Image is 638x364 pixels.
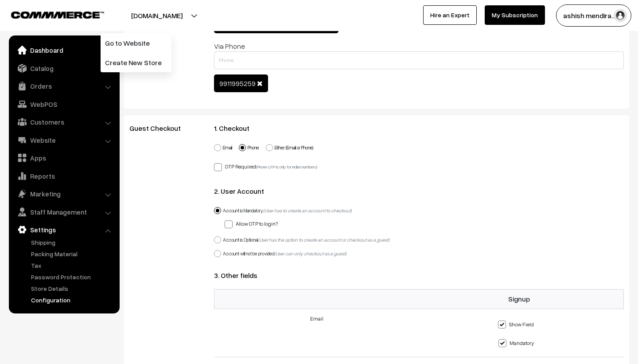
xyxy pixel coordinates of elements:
[310,315,323,323] label: Email
[29,249,117,258] a: Packing Material
[214,250,346,258] label: Account will not be provided
[614,9,627,22] img: user
[556,4,631,27] button: ashish mendira…
[11,96,117,112] a: WebPOS
[266,144,313,152] label: Either (Email or Phone)
[29,238,117,247] a: Shipping
[214,207,352,215] label: Account is Mandatory
[274,250,346,256] i: (User can only checkout as a guest)
[11,78,117,94] a: Orders
[129,124,191,133] span: Guest Checkout
[485,5,545,25] a: My Subscription
[214,124,260,133] span: 1. Checkout
[29,261,117,270] a: Tax
[29,284,117,293] a: Store Details
[423,5,477,25] a: Hire an Expert
[29,295,117,305] a: Configuration
[214,271,268,280] span: 3. Other fields
[214,51,624,69] input: Phone
[214,187,275,196] span: 2. User Account
[29,272,117,282] a: Password Protection
[258,237,389,243] i: (User has the option to create an account or checkout as a guest)
[214,42,245,51] span: Via Phone
[11,150,117,166] a: Apps
[11,222,117,238] a: Settings
[11,132,117,148] a: Website
[100,4,214,27] button: [DOMAIN_NAME]
[101,33,171,53] a: Go to Website
[256,164,317,169] small: (Phone OTP is only for indian numbers)
[219,79,256,88] span: 9911995259
[214,161,317,171] label: OTP Required
[214,144,232,152] label: Email
[11,9,89,20] a: COMMMERCE
[225,219,278,228] label: Allow OTP to login?
[101,53,171,72] a: Create New Store
[263,207,352,213] i: (User has to create an account to checkout)
[11,168,117,184] a: Reports
[11,114,117,130] a: Customers
[498,334,539,352] label: Mandatory
[498,315,539,334] label: Show Field
[11,204,117,220] a: Staff Management
[11,12,104,18] img: COMMMERCE
[419,289,624,309] th: Signup
[11,42,117,58] a: Dashboard
[239,144,259,152] label: Phone
[11,60,117,76] a: Catalog
[11,186,117,202] a: Marketing
[214,236,389,244] label: Account is Optional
